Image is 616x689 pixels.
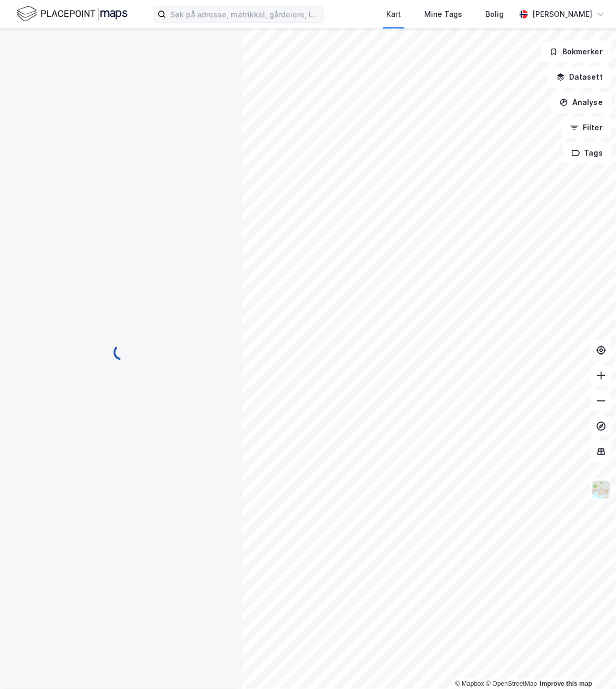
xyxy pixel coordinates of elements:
button: Tags [563,142,612,164]
div: Kontrollprogram for chat [563,638,616,689]
div: [PERSON_NAME] [532,8,592,21]
button: Bokmerker [541,41,612,62]
button: Filter [561,117,612,138]
div: Mine Tags [424,8,462,21]
a: Mapbox [455,680,484,687]
input: Søk på adresse, matrikkel, gårdeiere, leietakere eller personer [166,6,324,22]
div: Bolig [485,8,504,21]
div: Kart [386,8,401,21]
img: Z [591,480,611,500]
iframe: Chat Widget [563,638,616,689]
a: Improve this map [540,680,592,687]
button: Analyse [551,92,612,113]
img: spinner.a6d8c91a73a9ac5275cf975e30b51cfb.svg [113,344,130,361]
img: logo.f888ab2527a4732fd821a326f86c7f29.svg [17,5,128,23]
a: OpenStreetMap [486,680,537,687]
button: Datasett [547,66,612,88]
